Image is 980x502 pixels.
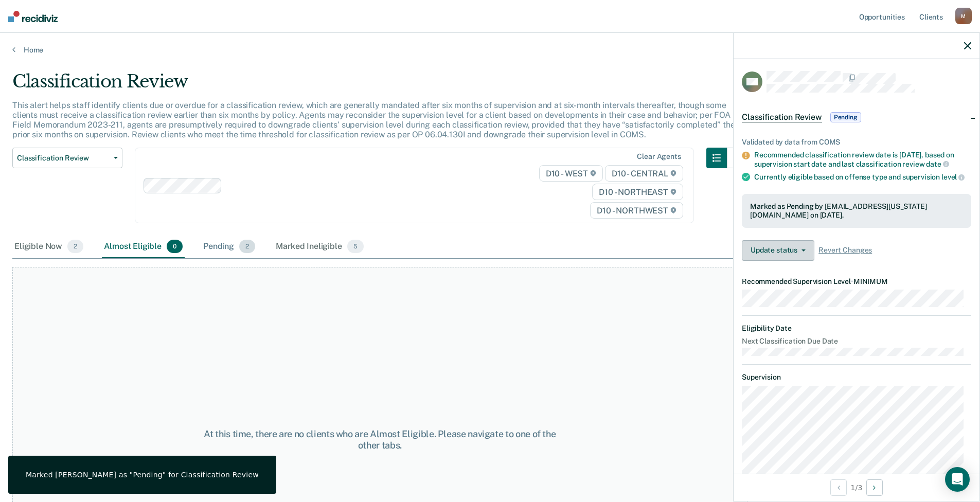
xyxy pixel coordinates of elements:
[274,236,366,258] div: Marked Ineligible
[8,11,58,22] img: Recidiviz
[754,151,971,168] div: Recommended classification review date is [DATE], based on supervision start date and last classi...
[941,173,965,181] span: level
[742,138,971,147] div: Validated by data from COMS
[754,172,971,182] div: Currently eligible based on offense type and supervision
[605,165,683,182] span: D10 - CENTRAL
[102,236,185,258] div: Almost Eligible
[201,236,257,258] div: Pending
[830,479,847,496] button: Previous Opportunity
[67,240,83,253] span: 2
[590,202,683,219] span: D10 - NORTHWEST
[742,324,971,333] dt: Eligibility Date
[12,45,968,55] a: Home
[818,246,872,255] span: Revert Changes
[742,240,814,261] button: Update status
[742,277,971,286] dt: Recommended Supervision Level MINIMUM
[637,152,681,161] div: Clear agents
[945,467,970,492] div: Open Intercom Messenger
[12,71,747,100] div: Classification Review
[866,479,883,496] button: Next Opportunity
[734,101,979,134] div: Classification ReviewPending
[17,154,110,163] span: Classification Review
[955,8,972,24] div: M
[742,112,822,122] span: Classification Review
[851,277,853,285] span: •
[750,202,963,220] div: Marked as Pending by [EMAIL_ADDRESS][US_STATE][DOMAIN_NAME] on [DATE].
[347,240,364,253] span: 5
[26,470,259,479] div: Marked [PERSON_NAME] as "Pending" for Classification Review
[167,240,183,253] span: 0
[830,112,861,122] span: Pending
[734,474,979,501] div: 1 / 3
[12,236,85,258] div: Eligible Now
[239,240,255,253] span: 2
[12,100,735,140] p: This alert helps staff identify clients due or overdue for a classification review, which are gen...
[742,373,971,382] dt: Supervision
[539,165,603,182] span: D10 - WEST
[742,337,971,346] dt: Next Classification Due Date
[197,428,563,451] div: At this time, there are no clients who are Almost Eligible. Please navigate to one of the other t...
[592,184,683,200] span: D10 - NORTHEAST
